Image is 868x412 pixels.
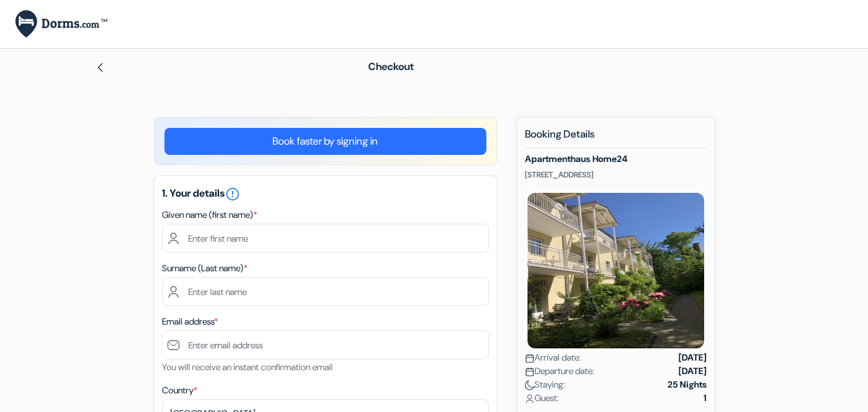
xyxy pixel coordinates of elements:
[525,381,535,390] img: moon.svg
[525,391,559,405] span: Guest:
[525,367,535,377] img: calendar.svg
[678,364,707,378] strong: [DATE]
[704,391,707,405] strong: 1
[525,364,594,378] span: Departure date:
[162,315,218,328] label: Email address
[162,361,333,373] small: You will receive an instant confirmation email
[162,262,247,275] label: Surname (Last name)
[95,62,105,73] img: left_arrow.svg
[368,60,414,73] span: Checkout
[525,394,535,404] img: user_icon.svg
[15,10,107,38] img: Dorms.com
[678,351,707,364] strong: [DATE]
[162,208,257,222] label: Given name (first name)
[525,128,707,148] h5: Booking Details
[162,330,489,359] input: Enter email address
[525,378,565,391] span: Staying:
[164,128,486,155] a: Book faster by signing in
[162,186,489,202] h5: 1. Your details
[162,224,489,253] input: Enter first name
[525,354,535,363] img: calendar.svg
[162,384,197,397] label: Country
[525,351,581,364] span: Arrival date:
[225,186,240,202] i: error_outline
[162,277,489,306] input: Enter last name
[525,170,707,180] p: [STREET_ADDRESS]
[668,378,707,391] strong: 25 Nights
[525,154,707,165] h5: Apartmenthaus Home24
[225,186,240,200] a: error_outline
